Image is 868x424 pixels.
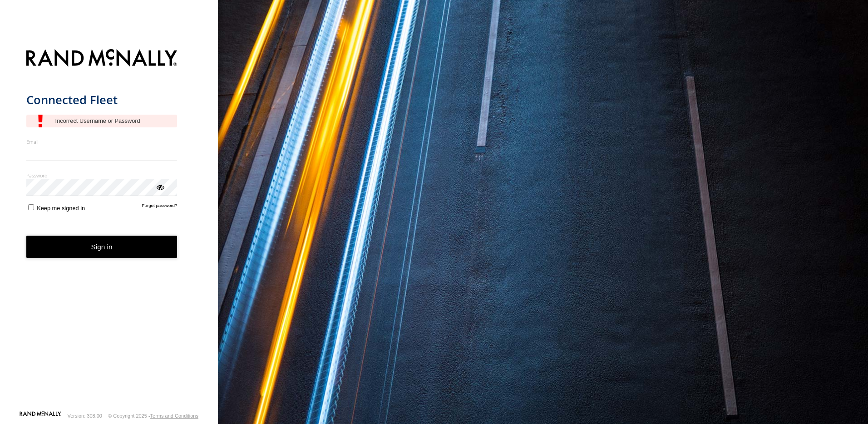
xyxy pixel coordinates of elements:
[26,44,192,410] form: main
[37,205,85,212] span: Keep me signed in
[26,47,178,71] img: Rand McNally
[68,413,102,419] div: Version: 308.00
[108,413,198,419] div: © Copyright 2025 -
[20,411,61,420] a: Visit our Website
[155,182,164,191] div: ViewPassword
[28,204,34,210] input: Keep me signed in
[26,172,178,179] label: Password
[150,413,198,419] a: Terms and Conditions
[26,138,178,145] label: Email
[26,236,178,258] button: Sign in
[142,203,178,212] a: Forgot password?
[26,92,178,107] h1: Connected Fleet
